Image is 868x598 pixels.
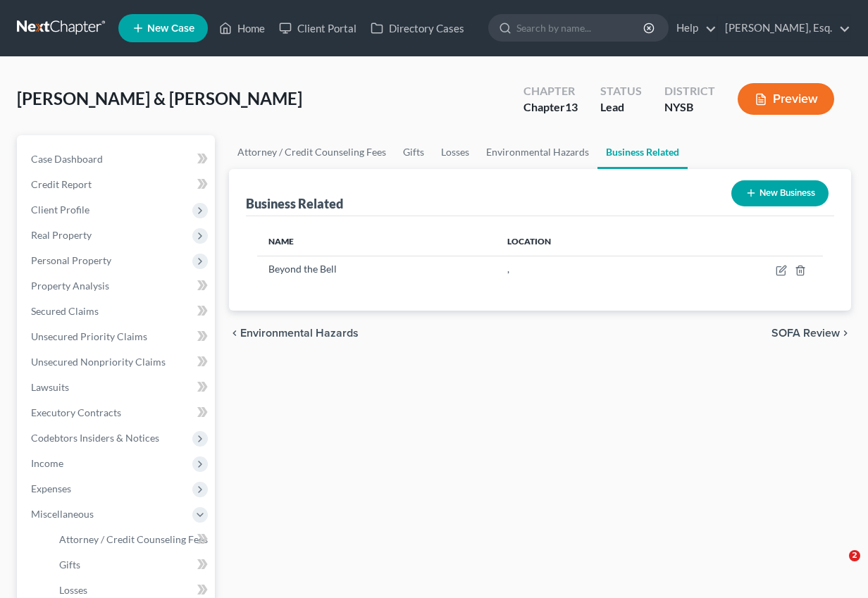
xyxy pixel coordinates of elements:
i: chevron_left [229,328,240,339]
a: Gifts [48,552,215,578]
div: Lead [600,99,642,116]
span: Unsecured Nonpriority Claims [31,356,166,368]
div: Chapter [523,83,578,99]
span: Personal Property [31,254,111,266]
iframe: Intercom live chat [820,550,854,584]
span: Codebtors Insiders & Notices [31,432,159,444]
span: Losses [59,584,87,596]
a: Secured Claims [20,299,215,324]
div: Status [600,83,642,99]
a: Unsecured Priority Claims [20,324,215,349]
a: Help [669,15,717,41]
a: Property Analysis [20,273,215,299]
input: Search by name... [516,15,645,41]
button: SOFA Review chevron_right [771,328,851,339]
button: New Business [731,180,829,206]
span: Attorney / Credit Counseling Fees [59,533,208,545]
a: Attorney / Credit Counseling Fees [48,527,215,552]
span: [PERSON_NAME] & [PERSON_NAME] [17,88,302,108]
span: Miscellaneous [31,508,94,520]
a: Unsecured Nonpriority Claims [20,349,215,375]
span: , [507,263,509,275]
span: Expenses [31,482,71,494]
a: Attorney / Credit Counseling Fees [229,135,395,169]
span: 2 [849,550,860,561]
span: Unsecured Priority Claims [31,330,147,342]
span: Real Property [31,229,92,241]
span: Secured Claims [31,305,99,317]
a: Credit Report [20,172,215,197]
a: Case Dashboard [20,147,215,172]
a: Client Portal [272,15,364,41]
a: Directory Cases [364,15,471,41]
span: 13 [565,100,578,113]
span: Beyond the Bell [268,263,337,275]
div: Business Related [246,195,343,212]
a: Business Related [597,135,688,169]
a: Environmental Hazards [478,135,597,169]
span: Client Profile [31,204,89,216]
span: Credit Report [31,178,92,190]
span: New Case [147,23,194,34]
span: Case Dashboard [31,153,103,165]
span: Income [31,457,63,469]
a: [PERSON_NAME], Esq. [718,15,850,41]
span: SOFA Review [771,328,840,339]
a: Home [212,15,272,41]
span: Name [268,236,294,247]
div: NYSB [664,99,715,116]
i: chevron_right [840,328,851,339]
a: Gifts [395,135,433,169]
span: Environmental Hazards [240,328,359,339]
button: Preview [738,83,834,115]
button: chevron_left Environmental Hazards [229,328,359,339]
span: Property Analysis [31,280,109,292]
div: Chapter [523,99,578,116]
span: Gifts [59,559,80,571]
span: Location [507,236,551,247]
a: Losses [433,135,478,169]
a: Lawsuits [20,375,215,400]
a: Executory Contracts [20,400,215,425]
div: District [664,83,715,99]
span: Executory Contracts [31,406,121,418]
span: Lawsuits [31,381,69,393]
